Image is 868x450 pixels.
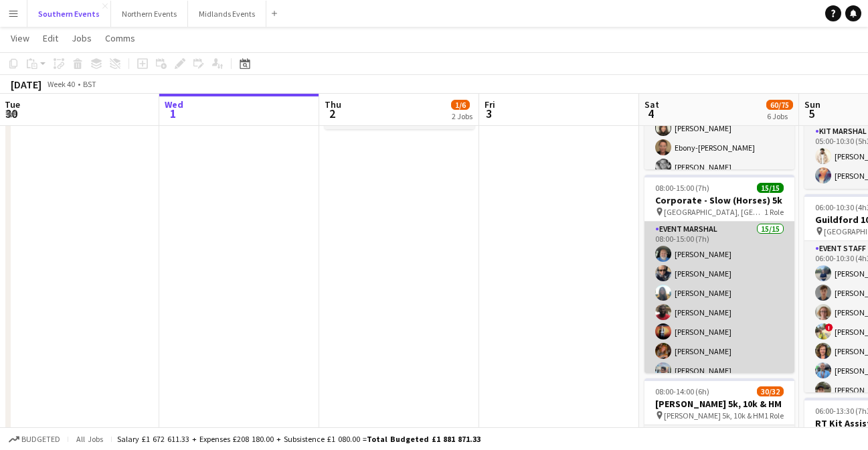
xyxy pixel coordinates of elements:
span: 30/32 [757,386,784,396]
span: Fri [485,98,495,110]
span: 30 [3,106,20,121]
button: Budgeted [7,432,62,447]
span: 2 [323,106,341,121]
div: 2 Jobs [452,111,472,121]
div: Salary £1 672 611.33 + Expenses £208 180.00 + Subsistence £1 080.00 = [117,434,481,444]
span: 08:00-15:00 (7h) [655,183,709,193]
span: 08:00-14:00 (6h) [655,386,709,396]
a: Comms [100,29,141,47]
span: 1 Role [764,207,784,217]
span: Edit [43,32,58,44]
app-job-card: 08:00-15:00 (7h)15/15Corporate - Slow (Horses) 5k [GEOGRAPHIC_DATA], [GEOGRAPHIC_DATA]1 RoleEvent... [644,175,794,373]
span: View [11,32,29,44]
span: Jobs [72,32,92,44]
span: 60/75 [766,100,793,110]
button: Northern Events [111,1,188,27]
span: 3 [483,106,495,121]
span: Thu [325,98,341,110]
h3: Corporate - Slow (Horses) 5k [644,194,794,206]
span: Wed [165,98,183,110]
span: Comms [105,32,135,44]
span: ! [825,323,833,331]
span: 4 [642,106,659,121]
span: Week 40 [44,79,78,89]
div: BST [83,79,96,89]
a: View [5,29,35,47]
button: Southern Events [27,1,111,27]
button: Midlands Events [188,1,266,27]
div: [DATE] [11,78,41,91]
div: 6 Jobs [767,111,792,121]
a: Jobs [66,29,97,47]
span: Sat [644,98,659,110]
span: Sun [804,98,820,110]
span: Tue [5,98,20,110]
span: Budgeted [21,435,60,444]
span: All jobs [74,434,106,444]
span: 5 [802,106,820,121]
span: 1/6 [451,100,470,110]
a: Edit [37,29,64,47]
span: [GEOGRAPHIC_DATA], [GEOGRAPHIC_DATA] [664,207,764,217]
span: Total Budgeted £1 881 871.33 [367,434,481,444]
span: 15/15 [757,183,784,193]
span: 1 Role [764,410,784,421]
h3: [PERSON_NAME] 5k, 10k & HM [644,398,794,410]
span: 1 [163,106,183,121]
span: [PERSON_NAME] 5k, 10k & HM [664,410,764,421]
